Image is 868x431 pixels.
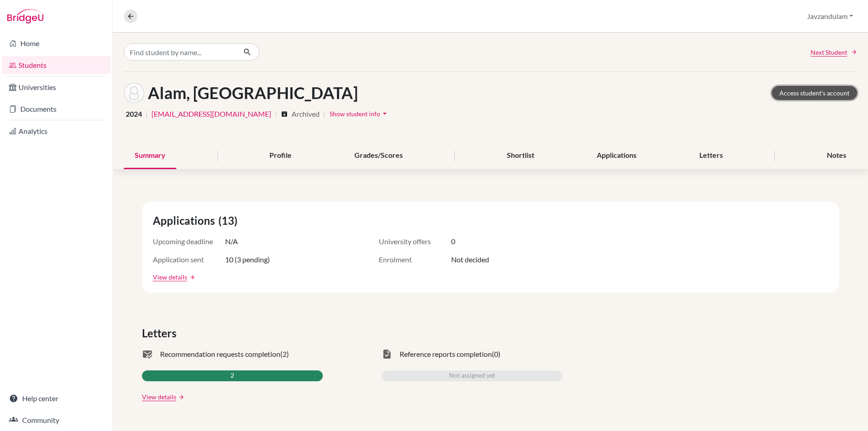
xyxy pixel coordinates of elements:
[323,109,325,119] span: |
[496,142,545,169] div: Shortlist
[142,349,153,360] span: mark_email_read
[2,122,111,140] a: Analytics
[151,109,271,119] a: [EMAIL_ADDRESS][DOMAIN_NAME]
[689,142,734,169] div: Letters
[225,236,238,247] span: N/A
[811,47,847,57] span: Next Student
[344,142,414,169] div: Grades/Scores
[259,142,302,169] div: Profile
[292,109,320,119] span: Archived
[451,236,455,247] span: 0
[2,34,111,52] a: Home
[2,78,111,96] a: Universities
[142,325,180,341] span: Letters
[330,110,380,118] span: Show student info
[451,254,489,265] span: Not decided
[187,274,195,280] a: arrow_forward
[2,411,111,429] a: Community
[382,349,392,360] span: task
[280,349,289,360] span: (2)
[148,83,358,103] h1: Alam, [GEOGRAPHIC_DATA]
[380,109,389,118] i: arrow_drop_down
[281,110,288,118] i: archive
[153,213,218,229] span: Applications
[153,272,187,282] a: View details
[2,389,111,407] a: Help center
[329,107,390,121] button: Show student infoarrow_drop_down
[2,100,111,118] a: Documents
[124,43,236,61] input: Find student by name...
[7,9,43,24] img: Bridge-U
[160,349,280,360] span: Recommendation requests completion
[153,254,225,265] span: Application sent
[218,213,241,229] span: (13)
[231,370,234,381] span: 2
[449,370,495,381] span: Not assigned yet
[142,392,176,402] a: View details
[126,109,142,119] span: 2024
[379,254,451,265] span: Enrolment
[153,236,225,247] span: Upcoming deadline
[2,56,111,74] a: Students
[124,142,176,169] div: Summary
[379,236,451,247] span: University offers
[492,349,500,360] span: (0)
[275,109,277,119] span: |
[124,83,144,103] img: Ukasha Alam's avatar
[225,254,270,265] span: 10 (3 pending)
[811,47,857,57] a: Next Student
[586,142,647,169] div: Applications
[772,86,857,100] a: Access student's account
[176,394,184,400] a: arrow_forward
[803,8,857,25] button: Javzandulam
[400,349,492,360] span: Reference reports completion
[816,142,857,169] div: Notes
[146,109,148,119] span: |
